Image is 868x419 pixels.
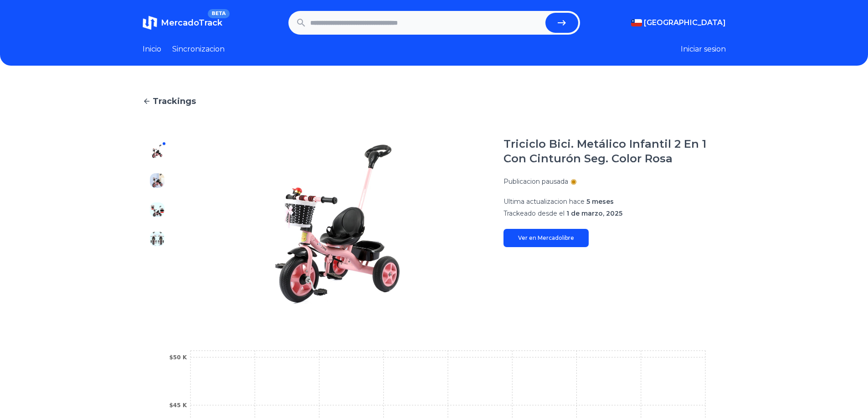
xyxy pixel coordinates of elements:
[143,44,161,55] a: Inicio
[631,17,726,28] button: [GEOGRAPHIC_DATA]
[150,261,164,275] img: Triciclo Bici. Metálico Infantil 2 En 1 Con Cinturón Seg. Color Rosa
[161,18,222,28] span: MercadoTrack
[503,209,565,217] span: Trackeado desde el
[150,173,164,188] img: Triciclo Bici. Metálico Infantil 2 En 1 Con Cinturón Seg. Color Rosa
[681,44,726,55] button: Iniciar sesion
[503,229,589,247] a: Ver en Mercadolibre
[644,17,726,28] span: [GEOGRAPHIC_DATA]
[150,232,164,246] img: Triciclo Bici. Metálico Infantil 2 En 1 Con Cinturón Seg. Color Rosa
[208,9,229,18] span: BETA
[150,290,164,305] img: Triciclo Bici. Metálico Infantil 2 En 1 Con Cinturón Seg. Color Rosa
[503,197,585,206] span: Ultima actualizacion hace
[169,354,187,361] tspan: $50 K
[150,144,164,159] img: Triciclo Bici. Metálico Infantil 2 En 1 Con Cinturón Seg. Color Rosa
[586,197,614,206] span: 5 meses
[503,177,568,186] p: Publicacion pausada
[153,95,196,108] span: Trackings
[566,209,622,217] span: 1 de marzo, 2025
[143,16,222,30] a: MercadoTrackBETA
[143,16,157,30] img: MercadoTrack
[150,202,164,217] img: Triciclo Bici. Metálico Infantil 2 En 1 Con Cinturón Seg. Color Rosa
[631,19,642,26] img: Chile
[503,137,726,166] h1: Triciclo Bici. Metálico Infantil 2 En 1 Con Cinturón Seg. Color Rosa
[190,137,485,312] img: Triciclo Bici. Metálico Infantil 2 En 1 Con Cinturón Seg. Color Rosa
[169,402,187,409] tspan: $45 K
[172,44,225,55] a: Sincronizacion
[143,95,726,108] a: Trackings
